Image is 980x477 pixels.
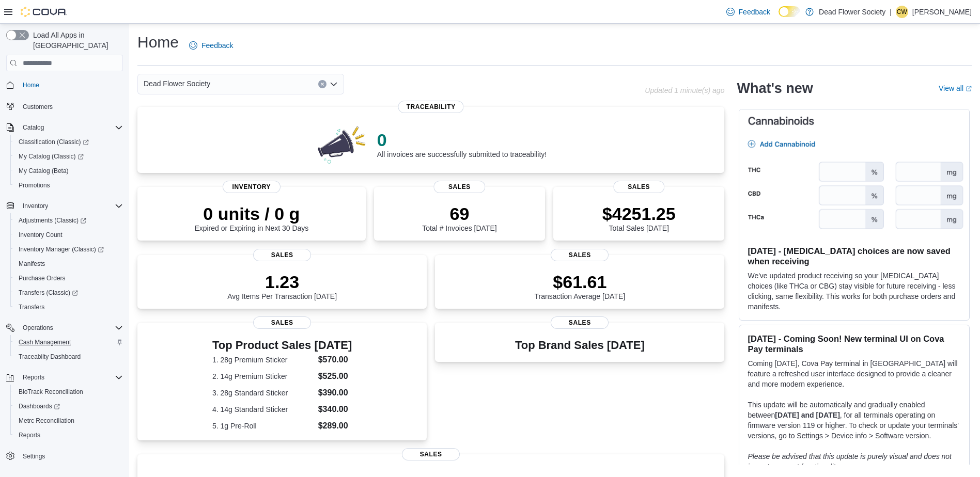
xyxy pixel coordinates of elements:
[19,450,123,463] span: Settings
[201,40,233,51] span: Feedback
[29,30,123,51] span: Load All Apps in [GEOGRAPHIC_DATA]
[515,339,645,352] h3: Top Brand Sales [DATE]
[318,354,352,366] dd: $570.00
[966,86,972,92] svg: External link
[748,271,961,312] p: We've updated product receiving so your [MEDICAL_DATA] choices (like THCa or CBG) stay visible fo...
[10,271,127,285] button: Purchase Orders
[212,355,314,365] dt: 1. 28g Premium Sticker
[10,242,127,257] a: Inventory Manager (Classic)
[819,6,885,18] p: Dead Flower Society
[318,80,326,88] button: Clear input
[14,272,70,284] a: Purchase Orders
[19,289,78,297] span: Transfers (Classic)
[2,449,127,464] button: Settings
[939,84,972,92] a: View allExternal link
[194,203,308,232] div: Expired or Expiring in Next 30 Days
[227,272,337,292] p: 1.23
[14,179,54,192] a: Promotions
[14,336,75,348] a: Cash Management
[19,353,81,361] span: Traceabilty Dashboard
[19,152,84,161] span: My Catalog (Classic)
[645,86,724,94] p: Updated 1 minute(s) ago
[223,181,281,193] span: Inventory
[377,130,547,158] div: All invoices are successfully submitted to traceability!
[14,229,67,241] a: Inventory Count
[551,249,609,261] span: Sales
[19,417,74,425] span: Metrc Reconciliation
[185,35,237,56] a: Feedback
[19,322,123,334] span: Operations
[23,123,44,132] span: Catalog
[19,78,123,91] span: Home
[10,428,127,442] button: Reports
[14,165,73,177] a: My Catalog (Beta)
[19,101,57,113] a: Customers
[739,7,770,17] span: Feedback
[14,287,123,299] span: Transfers (Classic)
[14,214,123,227] span: Adjustments (Classic)
[14,429,123,441] span: Reports
[19,181,50,189] span: Promotions
[535,272,626,292] p: $61.61
[613,181,664,193] span: Sales
[23,81,39,89] span: Home
[14,351,85,363] a: Traceabilty Dashboard
[422,203,496,232] div: Total # Invoices [DATE]
[775,411,839,419] strong: [DATE] and [DATE]
[19,200,123,212] span: Inventory
[19,338,71,346] span: Cash Management
[23,452,45,460] span: Settings
[212,421,314,431] dt: 5. 1g Pre-Roll
[602,203,676,224] p: $4251.25
[10,399,127,414] a: Dashboards
[14,136,93,148] a: Classification (Classic)
[422,203,496,224] p: 69
[14,165,123,177] span: My Catalog (Beta)
[19,216,86,225] span: Adjustments (Classic)
[10,385,127,399] button: BioTrack Reconciliation
[19,138,89,146] span: Classification (Classic)
[19,121,48,134] button: Catalog
[19,303,44,311] span: Transfers
[748,452,952,471] em: Please be advised that this update is purely visual and does not impact payment functionality.
[14,301,49,313] a: Transfers
[402,448,460,460] span: Sales
[10,300,127,314] button: Transfers
[14,243,123,256] span: Inventory Manager (Classic)
[896,6,908,18] div: Charles Wampler
[602,203,676,232] div: Total Sales [DATE]
[14,415,79,427] a: Metrc Reconciliation
[19,431,40,439] span: Reports
[748,246,961,266] h3: [DATE] - [MEDICAL_DATA] choices are now saved when receiving
[748,400,961,441] p: This update will be automatically and gradually enabled between , for all terminals operating on ...
[19,274,66,282] span: Purchase Orders
[10,414,127,428] button: Metrc Reconciliation
[14,386,87,398] a: BioTrack Reconciliation
[14,150,123,163] span: My Catalog (Classic)
[19,388,83,396] span: BioTrack Reconciliation
[19,402,60,410] span: Dashboards
[212,371,314,381] dt: 2. 14g Premium Sticker
[377,130,547,150] p: 0
[19,245,104,253] span: Inventory Manager (Classic)
[23,202,48,210] span: Inventory
[14,214,90,227] a: Adjustments (Classic)
[398,101,464,113] span: Traceability
[14,415,123,427] span: Metrc Reconciliation
[10,149,127,164] a: My Catalog (Classic)
[10,164,127,178] button: My Catalog (Beta)
[253,316,311,329] span: Sales
[14,400,123,412] span: Dashboards
[14,287,82,299] a: Transfers (Classic)
[212,339,352,352] h3: Top Product Sales [DATE]
[14,429,44,441] a: Reports
[137,32,179,53] h1: Home
[14,179,123,192] span: Promotions
[748,358,961,389] p: Coming [DATE], Cova Pay terminal in [GEOGRAPHIC_DATA] will feature a refreshed user interface des...
[315,123,369,165] img: 0
[318,403,352,416] dd: $340.00
[19,100,123,113] span: Customers
[10,349,127,364] button: Traceabilty Dashboard
[23,324,53,332] span: Operations
[14,258,123,270] span: Manifests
